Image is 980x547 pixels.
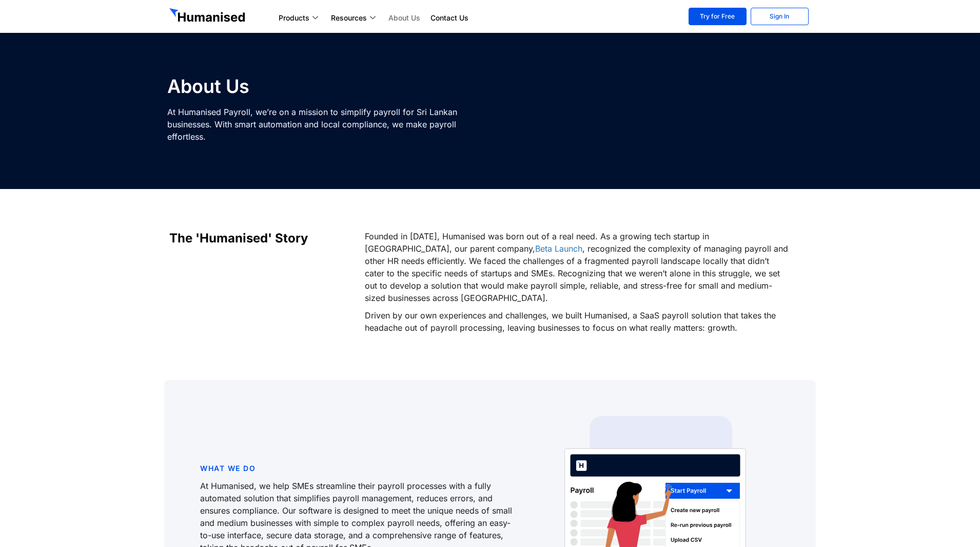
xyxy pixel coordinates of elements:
[167,106,485,143] p: At Humanised Payroll, we’re on a mission to simplify payroll for Sri Lankan businesses. With smar...
[689,8,747,25] a: Try for Free
[383,12,425,24] a: About Us
[169,8,247,25] img: GetHumanised Logo
[751,8,809,25] a: Sign In
[365,230,790,304] p: Founded in [DATE], Humanised was born out of a real need. As a growing tech startup in [GEOGRAPHI...
[200,462,515,475] p: What We Do
[273,12,326,24] a: Products
[326,12,383,24] a: Resources
[169,230,355,247] h2: The 'Humanised' Story
[365,309,790,334] p: Driven by our own experiences and challenges, we built Humanised, a SaaS payroll solution that ta...
[425,12,474,24] a: Contact Us
[535,243,582,254] a: Beta Launch
[167,77,485,96] h1: About Us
